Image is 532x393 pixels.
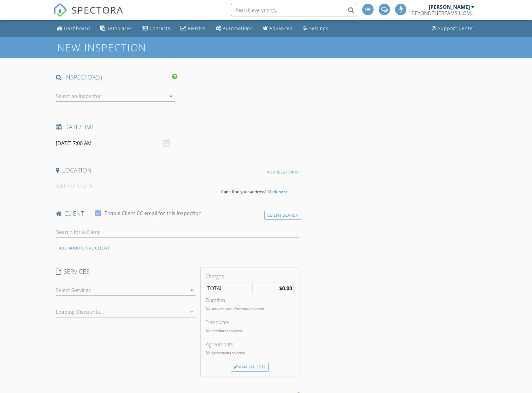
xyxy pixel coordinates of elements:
[206,306,294,312] p: No services with durations selected
[438,25,475,31] div: Support Center
[188,25,205,31] div: Metrics
[279,285,292,292] strong: $0.00
[206,341,294,348] div: Agreements
[206,319,294,326] div: Templates
[206,296,294,304] div: Duration
[150,25,170,31] div: Contacts
[264,211,302,220] div: Client Search
[55,23,93,34] a: Dashboard
[167,92,175,100] i: arrow_drop_down
[429,23,477,34] a: Support Center
[213,23,255,34] a: Automations (Advanced)
[206,273,294,280] div: Charges
[56,267,196,276] h4: SERVICES
[268,189,289,195] strong: Click here.
[98,23,134,34] a: Templates
[56,136,175,151] input: Select date
[206,350,294,356] p: No agreements selected
[72,3,123,16] span: SPECTORA
[178,23,208,34] a: Metrics
[223,25,253,31] div: Automations
[221,189,267,195] span: Can't find your address?
[206,283,252,294] td: TOTAL
[300,23,331,34] a: Settings
[264,168,301,176] div: Address Form
[57,42,197,53] h1: New Inspection
[64,25,90,31] div: Dashboard
[53,3,67,17] img: The Best Home Inspection Software - Spectora
[188,286,196,294] i: arrow_drop_down
[56,209,299,218] h4: client
[56,244,113,252] div: ADD ADDITIONAL client
[53,9,123,22] a: SPECTORA
[139,23,173,34] a: Contacts
[56,73,177,81] h4: INSPECTOR(S)
[56,123,299,131] h4: Date/Time
[260,23,295,34] a: Advanced
[107,25,132,31] div: Templates
[104,210,202,216] label: Enable Client CC email for this inspection
[206,328,294,334] p: No templates selected
[56,227,299,238] input: Search for a Client
[56,179,216,194] input: Address Search
[309,25,328,31] div: Settings
[231,363,269,372] div: Manual Edit
[56,166,299,174] h4: Location
[429,4,470,10] div: [PERSON_NAME]
[269,25,293,31] div: Advanced
[411,10,475,16] div: BEYONDTHEBEAMS HOME INSPECTORS
[231,4,357,16] input: Search everything...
